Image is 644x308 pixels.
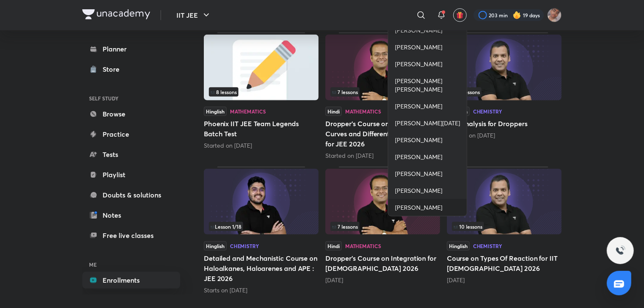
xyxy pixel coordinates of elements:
img: ttu [615,246,625,256]
h5: Phoenix IIT JEE Team Legends Batch Test [204,119,319,139]
div: Store [103,64,124,74]
img: Thumbnail [204,169,319,235]
div: Started on Sep 28 [325,151,440,160]
div: Started on Jun 15 [204,141,319,150]
img: streak [513,11,521,19]
a: [PERSON_NAME] [388,39,467,56]
span: Hindi [325,241,342,251]
a: Planner [82,41,180,57]
div: left [330,222,435,231]
a: Company Logo [82,9,150,22]
span: 7 lessons [332,89,358,95]
span: 10 lessons [454,224,482,229]
span: Hinglish [204,107,227,116]
div: Salt Analysis for Droppers [447,32,562,160]
a: Free live classes [82,227,180,244]
div: infosection [452,87,557,97]
a: [PERSON_NAME] [388,182,467,199]
a: Browse [82,105,180,122]
img: Thumbnail [447,35,562,100]
span: 7 lessons [332,224,358,229]
div: Starts on Oct 7 [204,286,319,294]
span: [PERSON_NAME] [395,186,442,195]
h5: Dropper's Course on Integration for [DEMOGRAPHIC_DATA] 2026 [325,253,440,273]
a: [PERSON_NAME] [388,132,467,149]
a: [PERSON_NAME] [388,98,467,115]
span: [PERSON_NAME] [395,203,442,212]
div: infosection [209,87,314,97]
a: [PERSON_NAME] [PERSON_NAME] [388,73,467,98]
div: Chemistry [473,109,502,114]
div: infosection [452,222,557,231]
h6: ME [82,257,180,272]
div: Mathematics [345,109,381,114]
img: avatar [456,11,464,19]
span: Lesson 1 / 18 [211,224,241,229]
div: Chemistry [230,243,259,249]
span: [PERSON_NAME] [395,136,442,144]
span: [PERSON_NAME] [395,170,442,178]
span: [PERSON_NAME] [395,153,442,161]
span: Hinglish [447,241,470,251]
img: Thumbnail [325,35,440,100]
div: infosection [330,222,435,231]
span: [PERSON_NAME][DATE] [395,119,460,127]
a: Tests [82,146,180,163]
div: Chemistry [473,243,502,249]
div: infocontainer [452,87,557,97]
div: infosection [209,222,314,231]
span: [PERSON_NAME] [395,102,442,111]
a: [PERSON_NAME] [388,165,467,182]
span: [PERSON_NAME] [395,60,442,68]
h5: Course on Types Of Reaction for IIT [DEMOGRAPHIC_DATA] 2026 [447,253,562,273]
a: Store [82,61,180,78]
a: [PERSON_NAME] [388,149,467,165]
span: 8 lessons [211,89,237,95]
button: avatar [453,8,467,22]
a: [PERSON_NAME][DATE] [388,115,467,132]
a: [PERSON_NAME] [388,56,467,73]
img: Thumbnail [325,169,440,235]
div: left [209,87,314,97]
img: Rahul 2026 [547,8,562,22]
div: 4 days ago [325,276,440,284]
span: Hinglish [204,241,227,251]
a: Doubts & solutions [82,186,180,203]
a: Notes [82,207,180,224]
div: left [209,222,314,231]
h5: Salt Analysis for Droppers [447,119,562,129]
div: left [452,87,557,97]
div: Mathematics [345,243,381,249]
button: IIT JEE [171,7,216,24]
div: Dropper's Course on Area Under Curves and Differential Equations for JEE 2026 [325,32,440,160]
div: infocontainer [209,222,314,231]
h6: SELF STUDY [82,91,180,105]
a: Enrollments [82,272,180,289]
img: Thumbnail [447,169,562,235]
a: Playlist [82,166,180,183]
span: [PERSON_NAME] [PERSON_NAME] [395,77,460,94]
div: Started on Oct 1 [447,131,562,140]
div: Mathematics [230,109,266,114]
div: Dropper's Course on Integration for JEE 2026 [325,167,440,294]
div: left [330,87,435,97]
a: [PERSON_NAME] [388,199,467,216]
div: infosection [330,87,435,97]
div: infocontainer [209,87,314,97]
a: Practice [82,126,180,143]
div: infocontainer [330,87,435,97]
div: Detailed and Mechanistic Course on Haloalkanes, Haloarenes and APE : JEE 2026 [204,167,319,294]
div: Course on Types Of Reaction for IIT JEE 2026 [447,167,562,294]
h5: Dropper's Course on Area Under Curves and Differential Equations for JEE 2026 [325,119,440,149]
div: left [452,222,557,231]
img: Company Logo [82,9,150,19]
img: Thumbnail [204,35,319,100]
